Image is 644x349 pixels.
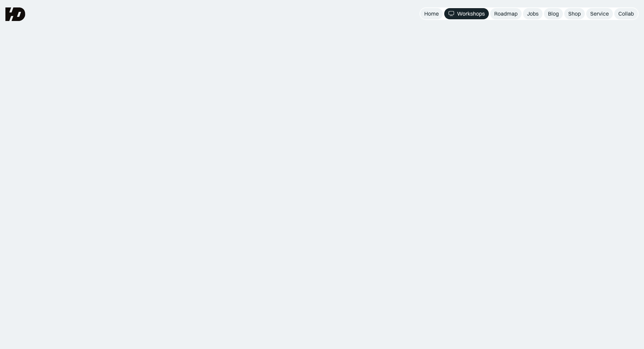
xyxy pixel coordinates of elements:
[568,10,581,17] div: Shop
[457,10,485,17] div: Workshops
[614,8,638,19] a: Collab
[586,8,613,19] a: Service
[523,8,543,19] a: Jobs
[420,8,443,19] a: Home
[494,10,518,17] div: Roadmap
[490,8,522,19] a: Roadmap
[548,10,559,17] div: Blog
[444,8,489,19] a: Workshops
[590,10,609,17] div: Service
[527,10,539,17] div: Jobs
[564,8,585,19] a: Shop
[618,10,634,17] div: Collab
[424,10,439,17] div: Home
[544,8,563,19] a: Blog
